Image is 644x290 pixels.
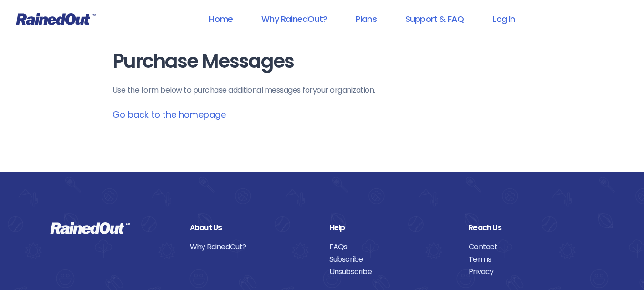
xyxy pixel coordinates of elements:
div: Help [329,222,455,234]
a: Why RainedOut? [190,241,315,253]
a: Subscribe [329,253,455,266]
h1: Purchase Messages [112,51,532,72]
a: Terms [469,253,594,266]
a: Privacy [469,266,594,278]
a: FAQs [329,241,455,253]
a: Contact [469,241,594,253]
a: Home [196,8,245,30]
a: Log In [480,8,527,30]
a: Why RainedOut? [249,8,339,30]
a: Plans [343,8,389,30]
a: Unsubscribe [329,266,455,278]
div: About Us [190,222,315,234]
a: Support & FAQ [393,8,476,30]
p: Use the form below to purchase additional messages for your organization . [112,85,532,96]
div: Reach Us [469,222,594,234]
a: Go back to the homepage [112,108,226,120]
